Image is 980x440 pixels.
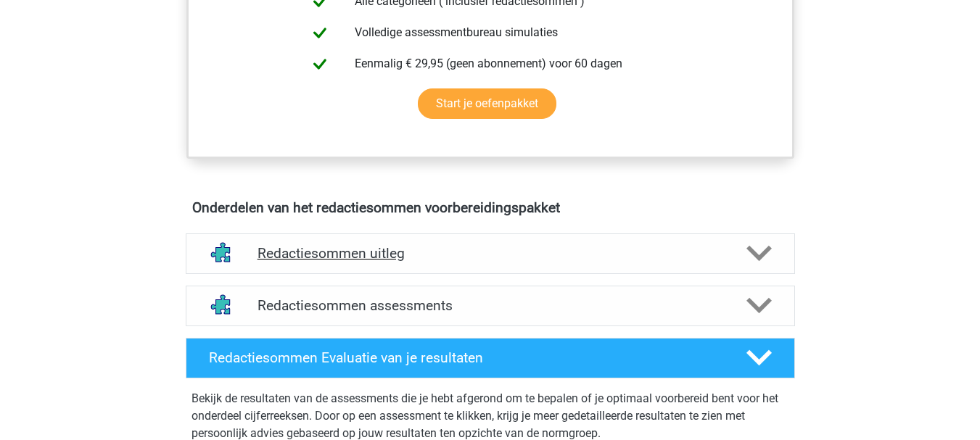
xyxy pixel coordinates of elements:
img: redactiesommen uitleg [204,235,241,272]
h4: Redactiesommen uitleg [258,245,723,262]
a: assessments Redactiesommen assessments [180,286,801,326]
a: uitleg Redactiesommen uitleg [180,233,801,274]
h4: Onderdelen van het redactiesommen voorbereidingspakket [192,199,788,216]
a: Redactiesommen Evaluatie van je resultaten [180,338,801,378]
h4: Redactiesommen assessments [258,297,723,314]
img: redactiesommen assessments [204,287,241,324]
h4: Redactiesommen Evaluatie van je resultaten [209,349,723,366]
a: Start je oefenpakket [418,88,556,119]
